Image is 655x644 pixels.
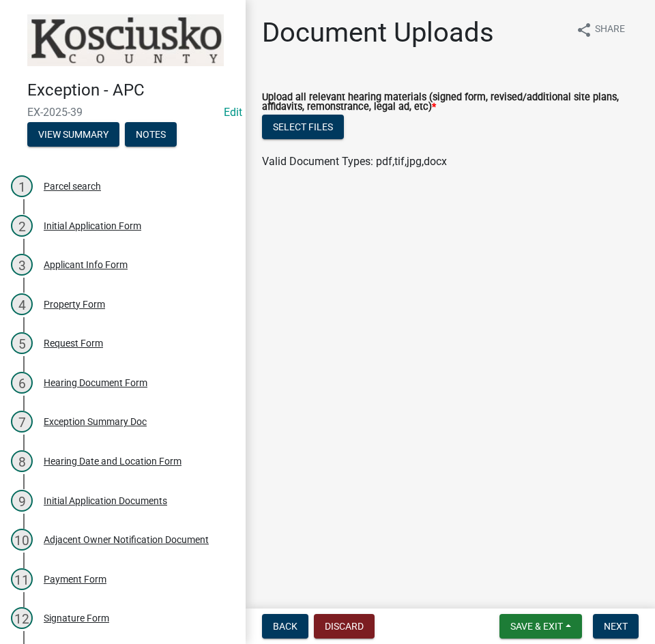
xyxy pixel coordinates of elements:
[44,535,209,544] div: Adjacent Owner Notification Document
[11,254,33,276] div: 3
[593,614,639,639] button: Next
[44,299,105,309] div: Property Form
[125,130,177,141] wm-modal-confirm: Notes
[125,122,177,147] button: Notes
[11,293,33,315] div: 4
[44,378,147,387] div: Hearing Document Form
[44,260,128,269] div: Applicant Info Form
[44,417,147,426] div: Exception Summary Doc
[262,614,308,639] button: Back
[11,332,33,354] div: 5
[11,215,33,237] div: 2
[262,155,447,168] span: Valid Document Types: pdf,tif,jpg,docx
[27,106,218,119] span: EX-2025-39
[44,496,167,506] div: Initial Application Documents
[27,14,224,66] img: Kosciusko County, Indiana
[44,574,106,584] div: Payment Form
[224,106,242,119] wm-modal-confirm: Edit Application Number
[44,181,101,191] div: Parcel search
[224,106,242,119] a: Edit
[44,338,103,348] div: Request Form
[262,16,494,49] h1: Document Uploads
[262,115,344,139] button: Select files
[11,372,33,394] div: 6
[273,621,297,632] span: Back
[262,93,639,113] label: Upload all relevant hearing materials (signed form, revised/additional site plans, affidavits, re...
[11,607,33,629] div: 12
[27,80,235,100] h4: Exception - APC
[499,614,582,639] button: Save & Exit
[576,22,592,38] i: share
[11,450,33,472] div: 8
[314,614,375,639] button: Discard
[604,621,628,632] span: Next
[565,16,636,43] button: shareShare
[11,568,33,590] div: 11
[510,621,563,632] span: Save & Exit
[44,613,109,623] div: Signature Form
[44,221,141,231] div: Initial Application Form
[11,490,33,512] div: 9
[27,130,119,141] wm-modal-confirm: Summary
[27,122,119,147] button: View Summary
[595,22,625,38] span: Share
[44,456,181,466] div: Hearing Date and Location Form
[11,411,33,433] div: 7
[11,529,33,551] div: 10
[11,175,33,197] div: 1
